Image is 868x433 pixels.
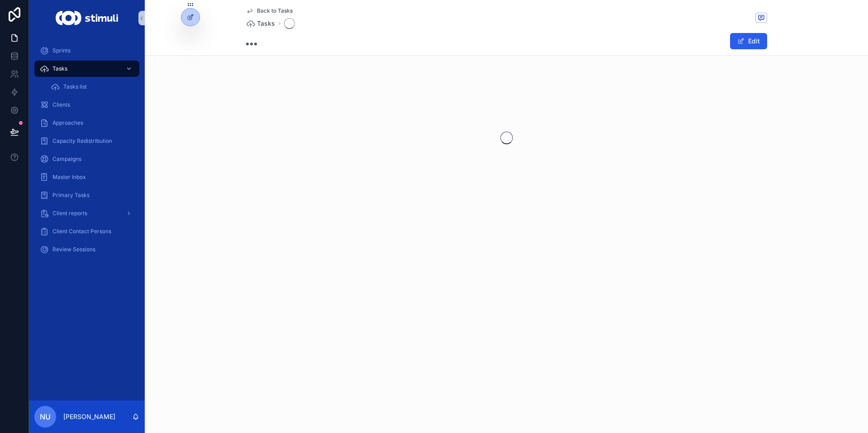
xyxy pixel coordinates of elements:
a: Clients [34,97,139,113]
span: Tasks [257,19,275,28]
img: App logo [56,11,118,25]
span: Campaigns [52,155,81,163]
a: Tasks [34,61,139,77]
span: Client reports [52,210,87,217]
a: Client Contact Persons [34,223,139,240]
span: Capacity Redistribution [52,137,112,145]
a: Campaigns [34,151,139,167]
span: Primary Tasks [52,192,90,199]
a: Client reports [34,205,139,221]
a: Capacity Redistribution [34,133,139,149]
a: Review Sessions [34,241,139,258]
a: Approaches [34,115,139,131]
p: [PERSON_NAME] [63,412,115,421]
span: NU [40,411,51,422]
a: Back to Tasks [246,7,293,14]
span: Sprints [52,47,71,54]
button: Edit [730,33,767,49]
a: Primary Tasks [34,187,139,203]
span: Master Inbox [52,174,86,181]
span: Clients [52,101,70,108]
a: Sprints [34,42,139,59]
div: scrollable content [29,36,145,269]
span: Client Contact Persons [52,228,111,235]
span: Review Sessions [52,246,95,253]
a: Tasks [246,19,275,28]
span: Tasks list [63,83,87,90]
a: Tasks list [45,79,139,95]
span: Tasks [52,65,67,72]
span: Back to Tasks [257,7,293,14]
a: Master Inbox [34,169,139,185]
span: Approaches [52,119,83,127]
